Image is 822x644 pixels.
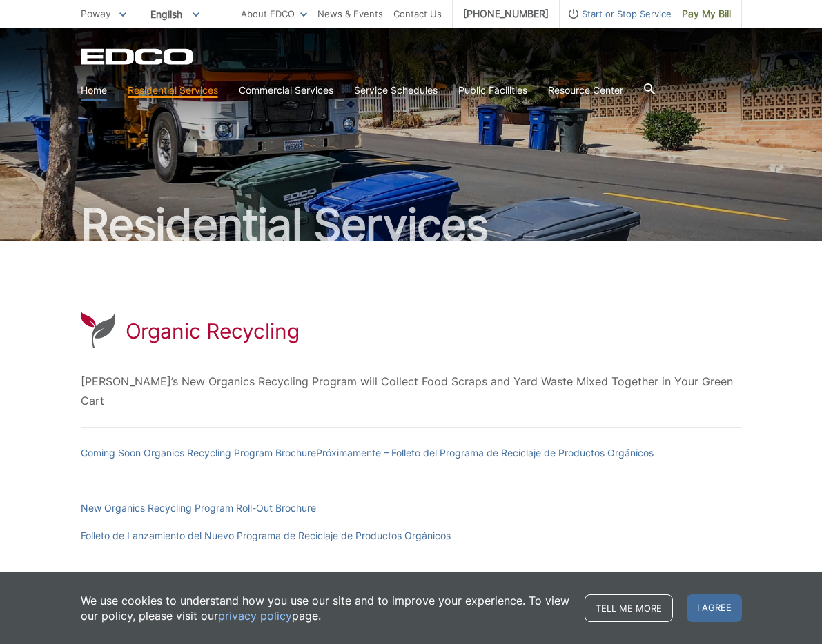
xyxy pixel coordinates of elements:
a: Contact Us [393,6,442,21]
h1: Organic Recycling [126,319,300,343]
a: Próximamente – Folleto del Programa de Reciclaje de Productos Orgánicos [316,445,654,461]
a: Coming Soon Organics Recycling Program Brochure [81,445,316,461]
p: [PERSON_NAME]’s New Organics Recycling Program will Collect Food Scraps and Yard Waste Mixed Toge... [81,372,742,410]
a: Residential Services [128,83,218,98]
h2: Residential Services [81,203,742,247]
a: Public Facilities [458,83,527,98]
a: Commercial Services [239,83,333,98]
a: Resource Center [548,83,623,98]
span: Poway [81,8,111,19]
a: Folleto de Lanzamiento del Nuevo Programa de Reciclaje de Productos Orgánicos [81,528,451,543]
span: English [140,3,210,26]
a: New Organics Recycling Program Roll-Out Brochure [81,501,316,516]
span: I agree [687,594,742,622]
a: Service Schedules [354,83,438,98]
a: Tell me more [585,594,673,622]
p: We use cookies to understand how you use our site and to improve your experience. To view our pol... [81,593,571,623]
a: News & Events [317,6,383,21]
a: Home [81,83,107,98]
a: privacy policy [218,608,292,623]
a: EDCD logo. Return to the homepage. [81,48,195,65]
span: Pay My Bill [682,6,731,21]
a: About EDCO [241,6,307,21]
